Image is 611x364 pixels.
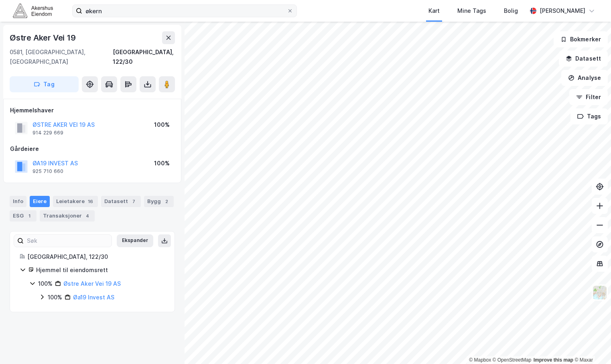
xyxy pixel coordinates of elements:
[592,285,607,300] img: Z
[82,5,287,17] input: Søk på adresse, matrikkel, gårdeiere, leietakere eller personer
[10,196,26,207] div: Info
[32,168,63,175] div: 925 710 660
[554,31,608,47] button: Bokmerker
[10,210,37,222] div: ESG
[569,89,608,105] button: Filter
[38,279,53,289] div: 100%
[30,196,50,207] div: Eiere
[469,357,491,363] a: Mapbox
[504,6,518,16] div: Bolig
[48,293,62,302] div: 100%
[571,325,611,364] iframe: Chat Widget
[144,196,174,207] div: Bygg
[32,130,63,136] div: 914 229 669
[86,197,95,205] div: 16
[571,325,611,364] div: Kontrollprogram for chat
[113,47,175,67] div: [GEOGRAPHIC_DATA], 122/30
[24,235,112,247] input: Søk
[101,196,141,207] div: Datasett
[457,6,486,16] div: Mine Tags
[10,76,79,92] button: Tag
[13,4,53,18] img: akershus-eiendom-logo.9091f326c980b4bce74ccdd9f866810c.svg
[10,31,77,44] div: Østre Aker Vei 19
[53,196,98,207] div: Leietakere
[25,212,33,220] div: 1
[27,252,165,262] div: [GEOGRAPHIC_DATA], 122/30
[40,210,95,222] div: Transaksjoner
[540,6,585,16] div: [PERSON_NAME]
[570,108,608,124] button: Tags
[154,120,170,130] div: 100%
[154,159,170,168] div: 100%
[534,357,573,363] a: Improve this map
[561,70,608,86] button: Analyse
[130,197,138,205] div: 7
[73,294,114,301] a: Øa19 Invest AS
[428,6,440,16] div: Kart
[117,234,153,247] button: Ekspander
[162,197,171,205] div: 2
[83,212,91,220] div: 4
[10,47,113,67] div: 0581, [GEOGRAPHIC_DATA], [GEOGRAPHIC_DATA]
[10,106,175,115] div: Hjemmelshaver
[10,144,175,154] div: Gårdeiere
[559,51,608,67] button: Datasett
[36,265,165,275] div: Hjemmel til eiendomsrett
[493,357,532,363] a: OpenStreetMap
[63,280,121,287] a: Østre Aker Vei 19 AS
